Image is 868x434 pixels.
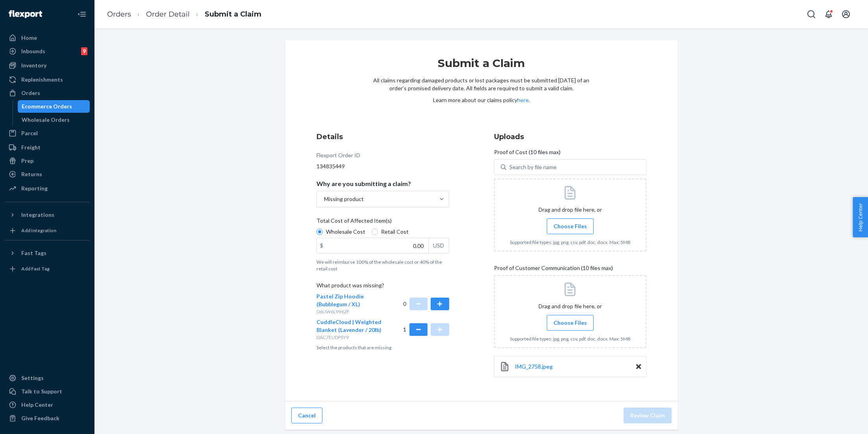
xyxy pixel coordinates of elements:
[515,363,553,370] span: IMG_2758.jpeg
[5,32,90,44] a: Home
[81,47,87,55] div: 9
[853,197,868,237] button: Help Center
[21,47,45,55] div: Inbounds
[553,222,587,230] span: Choose Files
[316,344,449,351] p: Select the products that are missing
[18,100,90,113] a: Ecommerce Orders
[5,45,90,58] a: Inbounds9
[21,170,42,178] div: Returns
[316,259,449,272] p: We will reimburse 100% of the wholesale cost or 40% of the retail cost
[291,408,322,423] button: Cancel
[5,247,90,259] button: Fast Tags
[5,87,90,99] a: Orders
[324,195,364,203] div: Missing product
[5,59,90,72] a: Inventory
[821,6,837,22] button: Open notifications
[205,10,261,19] a: Submit a Claim
[317,238,428,253] input: $USD
[21,184,48,192] div: Reporting
[373,56,590,76] h1: Submit a Claim
[21,89,40,97] div: Orders
[5,141,90,154] a: Freight
[317,238,326,253] div: $
[21,374,44,382] div: Settings
[381,228,409,236] span: Retail Cost
[5,385,90,398] a: Talk to Support
[9,10,42,18] img: Flexport logo
[624,408,672,423] button: Review Claim
[316,132,449,142] h3: Details
[316,293,364,307] span: Pastel Zip Hoodie (Bubblegum / XL)
[403,318,449,341] div: 1
[373,76,590,92] p: All claims regarding damaged products or lost packages must be submitted [DATE] of an order’s pro...
[316,308,383,315] p: D6UW6L996ZF
[101,3,268,26] ol: breadcrumbs
[5,372,90,384] a: Settings
[494,148,561,159] span: Proof of Cost (10 files max)
[316,229,323,235] input: Wholesale Cost
[146,10,190,19] a: Order Detail
[428,238,449,253] div: USD
[494,132,646,142] h3: Uploads
[21,401,53,409] div: Help Center
[21,157,33,165] div: Prep
[21,227,56,234] div: Add Integration
[21,387,62,395] div: Talk to Support
[553,319,587,327] span: Choose Files
[5,399,90,411] a: Help Center
[372,229,378,235] input: Retail Cost
[21,414,59,422] div: Give Feedback
[509,163,557,171] div: Search by file name
[316,334,383,341] p: DAC7EUDPSY9
[21,211,54,219] div: Integrations
[5,224,90,237] a: Add Integration
[21,249,46,257] div: Fast Tags
[107,10,131,19] a: Orders
[5,155,90,167] a: Prep
[316,180,411,188] p: Why are you submitting a claim?
[316,217,392,228] span: Total Cost of Affected Item(s)
[838,6,854,22] button: Open account menu
[21,34,37,42] div: Home
[22,116,70,124] div: Wholesale Orders
[5,127,90,140] a: Parcel
[21,61,46,69] div: Inventory
[803,6,819,22] button: Open Search Box
[5,73,90,86] a: Replenishments
[5,209,90,221] button: Integrations
[5,412,90,425] button: Give Feedback
[373,96,590,104] p: Learn more about our claims policy .
[5,168,90,181] a: Returns
[517,97,529,103] a: here
[21,265,50,272] div: Add Fast Tag
[316,281,449,292] p: What product was missing?
[21,129,38,137] div: Parcel
[21,76,63,84] div: Replenishments
[326,228,365,236] span: Wholesale Cost
[494,264,613,275] span: Proof of Customer Communication (10 files max)
[316,319,381,333] span: CuddleCloud | Weighted Blanket (Lavender / 20lb)
[316,151,360,162] div: Flexport Order ID
[5,263,90,275] a: Add Fast Tag
[22,102,72,110] div: Ecommerce Orders
[316,162,449,170] div: 134835449
[18,114,90,126] a: Wholesale Orders
[5,182,90,195] a: Reporting
[74,6,90,22] button: Close Navigation
[403,292,449,315] div: 0
[21,143,41,151] div: Freight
